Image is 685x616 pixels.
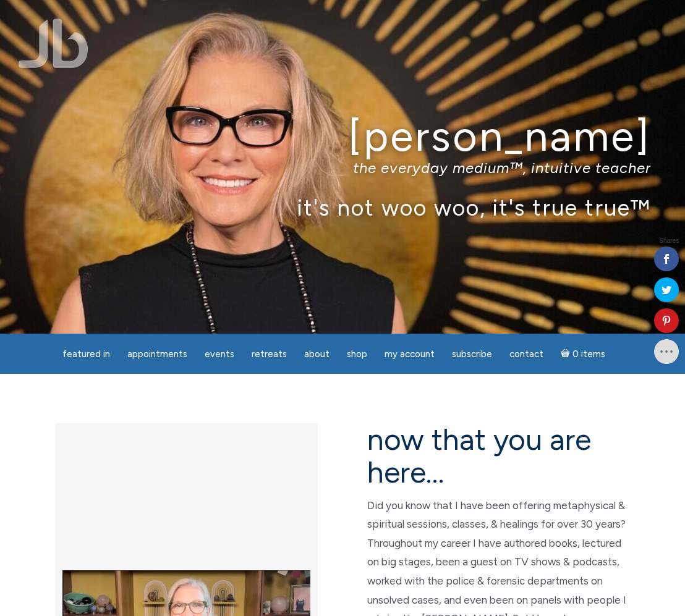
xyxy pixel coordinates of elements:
[55,342,117,366] a: featured in
[502,342,551,366] a: Contact
[120,342,195,366] a: Appointments
[561,348,572,360] i: Cart
[34,113,650,159] h1: [PERSON_NAME]
[34,194,650,221] p: it's not woo woo, it's true true™
[252,348,287,360] span: Retreats
[367,423,630,489] h2: now that you are here…
[62,348,110,360] span: featured in
[197,342,242,366] a: Events
[205,348,234,360] span: Events
[572,350,605,359] span: 0 items
[127,348,187,360] span: Appointments
[244,342,294,366] a: Retreats
[452,348,492,360] span: Subscribe
[445,342,500,366] a: Subscribe
[19,19,88,68] img: Jamie Butler. The Everyday Medium
[385,348,435,360] span: My Account
[659,238,679,244] span: Shares
[34,159,650,177] p: the everyday medium™, intuitive teacher
[304,348,330,360] span: About
[339,342,375,366] a: Shop
[377,342,442,366] a: My Account
[297,342,337,366] a: About
[509,348,543,360] span: Contact
[553,341,613,366] a: Cart0 items
[347,348,367,360] span: Shop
